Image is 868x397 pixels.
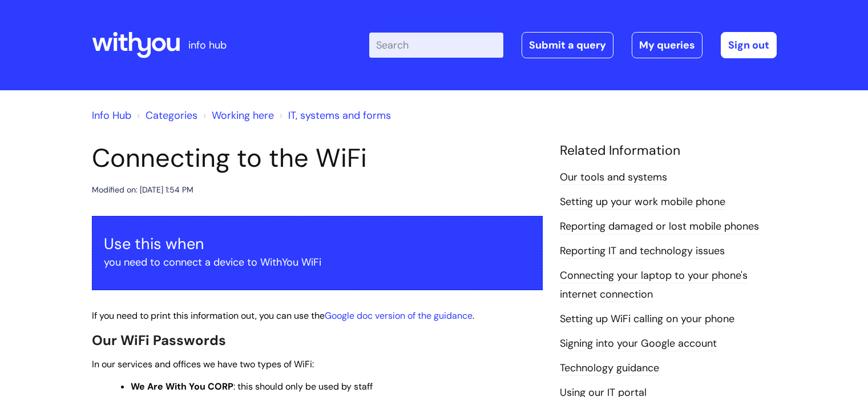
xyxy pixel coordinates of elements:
a: Sign out [721,32,777,58]
p: info hub [188,36,227,54]
span: : this should only be used by staff [131,380,373,392]
p: you need to connect a device to WithYou WiFi [104,253,531,271]
h1: Connecting to the WiFi [92,143,543,174]
a: My queries [632,32,703,58]
a: Connecting your laptop to your phone's internet connection [560,268,748,302]
strong: We Are With You CORP [131,380,233,392]
a: Setting up WiFi calling on your phone [560,312,734,327]
span: In our services and offices we have two types of WiFi: [92,358,314,370]
div: | - [369,32,777,58]
a: Info Hub [92,109,131,122]
h4: Related Information [560,143,777,159]
li: Working here [200,106,274,125]
li: IT, systems and forms [277,106,391,125]
a: Technology guidance [560,361,659,376]
a: IT, systems and forms [288,109,391,122]
a: Google doc version of the guidance [325,310,473,322]
a: Setting up your work mobile phone [560,195,725,210]
a: Reporting IT and technology issues [560,244,725,259]
a: Our tools and systems [560,170,667,185]
h3: Use this when [104,235,531,253]
a: Submit a query [522,32,613,58]
li: Solution home [134,106,197,125]
a: Working here [212,109,274,122]
a: Reporting damaged or lost mobile phones [560,219,759,234]
div: Modified on: [DATE] 1:54 PM [92,183,193,197]
span: If you need to print this information out, you can use the . [92,310,474,322]
a: Categories [146,109,197,122]
span: Our WiFi Passwords [92,331,226,349]
input: Search [369,33,503,58]
a: Signing into your Google account [560,336,717,351]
